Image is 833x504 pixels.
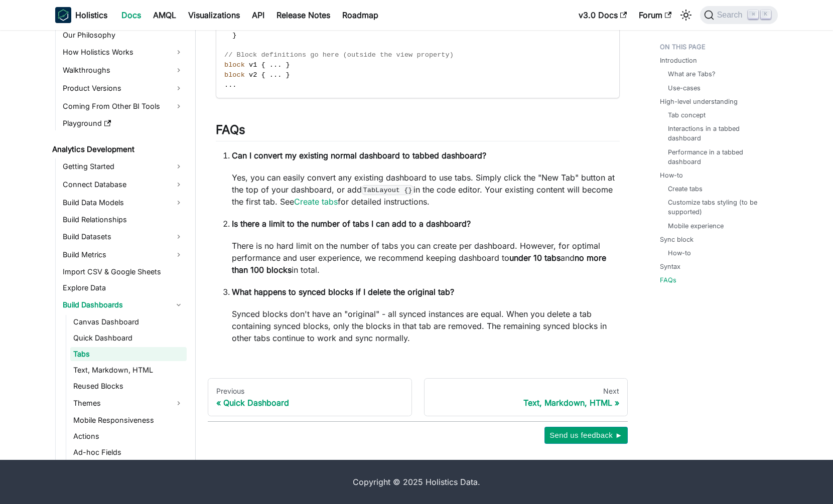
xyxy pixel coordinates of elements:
[75,9,107,21] b: Holistics
[60,195,187,211] a: Build Data Models
[668,83,701,93] a: Use-cases
[60,28,187,42] a: Our Philosophy
[294,197,338,207] a: Create tabs
[277,71,282,79] span: .
[286,71,290,79] span: }
[70,429,187,443] a: Actions
[70,347,187,361] a: Tabs
[115,7,147,23] a: Docs
[336,7,384,23] a: Roadmap
[60,62,187,78] a: Walkthroughs
[269,71,273,79] span: .
[660,171,683,180] a: How-to
[660,56,697,65] a: Introduction
[228,81,232,89] span: .
[273,71,277,79] span: .
[660,235,693,244] a: Sync block
[277,61,282,69] span: .
[70,395,187,411] a: Themes
[668,248,691,258] a: How-to
[544,427,628,444] button: Send us feedback ►
[60,177,187,193] a: Connect Database
[60,158,187,175] a: Getting Started
[216,387,403,396] div: Previous
[748,10,758,19] kbd: ⌘
[433,398,620,408] div: Text, Markdown, HTML
[60,116,187,130] a: Playground
[700,6,778,24] button: Search (Command+K)
[55,7,107,23] a: HolisticsHolistics
[761,10,771,19] kbd: K
[224,81,228,89] span: .
[678,7,694,23] button: Switch between dark and light mode (currently light mode)
[433,387,620,396] div: Next
[232,172,620,208] p: Yes, you can easily convert any existing dashboard to use tabs. Simply click the "New Tab" button...
[232,81,236,89] span: .
[261,61,265,69] span: {
[97,476,736,488] div: Copyright © 2025 Holistics Data.
[232,150,486,160] strong: Can I convert my existing normal dashboard to tabbed dashboard?
[208,378,412,416] a: PreviousQuick Dashboard
[660,262,680,271] a: Syntax
[147,7,182,23] a: AMQL
[70,445,187,459] a: Ad-hoc Fields
[362,185,413,195] code: TabLayout {}
[60,80,187,96] a: Product Versions
[60,98,187,114] a: Coming From Other BI Tools
[70,331,187,345] a: Quick Dashboard
[232,308,620,344] p: Synced blocks don't have an "original" - all synced instances are equal. When you delete a tab co...
[49,142,187,156] a: Analytics Development
[232,240,620,276] p: There is no hard limit on the number of tabs you can create per dashboard. However, for optimal p...
[60,265,187,279] a: Import CSV & Google Sheets
[660,97,738,106] a: High-level understanding
[208,378,628,416] nav: Docs pages
[70,315,187,329] a: Canvas Dashboard
[60,297,187,313] a: Build Dashboards
[232,287,454,297] strong: What happens to synced blocks if I delete the original tab?
[573,7,633,23] a: v3.0 Docs
[509,253,561,263] strong: under 10 tabs
[549,429,623,442] span: Send us feedback ►
[70,413,187,427] a: Mobile Responsiveness
[60,229,187,245] a: Build Datasets
[182,7,246,23] a: Visualizations
[249,61,257,69] span: v1
[60,281,187,295] a: Explore Data
[216,122,620,141] h2: FAQs
[269,61,273,69] span: .
[60,44,187,60] a: How Holistics Works
[668,198,768,217] a: Customize tabs styling (to be supported)
[55,7,71,23] img: Holistics
[261,71,265,79] span: {
[273,61,277,69] span: .
[668,69,716,79] a: What are Tabs?
[660,275,676,285] a: FAQs
[70,363,187,377] a: Text, Markdown, HTML
[224,61,245,69] span: block
[246,7,270,23] a: API
[668,184,703,194] a: Create tabs
[668,124,768,143] a: Interactions in a tabbed dashboard
[668,147,768,166] a: Performance in a tabbed dashboard
[224,71,245,79] span: block
[249,71,257,79] span: v2
[270,7,336,23] a: Release Notes
[668,221,724,231] a: Mobile experience
[60,247,187,263] a: Build Metrics
[424,378,628,416] a: NextText, Markdown, HTML
[668,110,706,120] a: Tab concept
[633,7,677,23] a: Forum
[714,11,749,20] span: Search
[60,213,187,227] a: Build Relationships
[286,61,290,69] span: }
[232,219,471,229] strong: Is there a limit to the number of tabs I can add to a dashboard?
[70,379,187,393] a: Reused Blocks
[232,32,236,39] span: }
[216,398,403,408] div: Quick Dashboard
[224,51,454,59] span: // Block definitions go here (outside the view property)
